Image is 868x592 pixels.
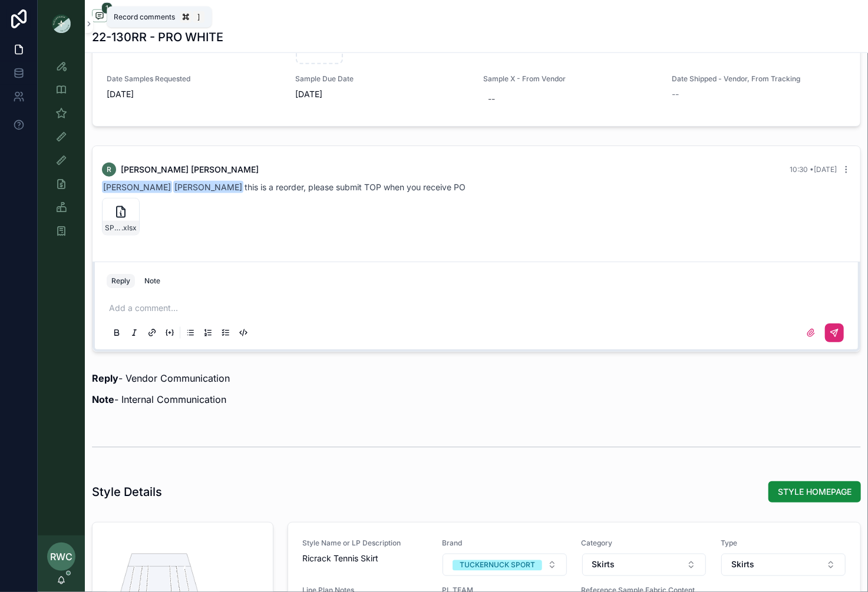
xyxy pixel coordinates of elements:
span: Skirts [731,559,754,571]
img: App logo [52,14,71,33]
button: Note [140,274,165,288]
span: Type [721,539,846,548]
strong: Note [92,393,114,405]
span: -- [672,88,679,100]
span: .xlsx [121,223,137,233]
span: Sample X - From Vendor [484,74,658,84]
span: Date Shipped - Vendor, From Tracking [672,74,846,84]
span: RWC [50,550,72,564]
span: this is a reorder, please submit TOP when you receive PO [102,182,466,192]
button: Select Button [582,554,707,576]
span: Record comments [114,12,175,22]
h1: Style Details [92,484,162,500]
div: scrollable content [38,47,85,257]
span: Category [582,539,707,548]
span: Brand [442,539,567,548]
div: TUCKERNUCK SPORT [460,560,535,571]
button: Select Button [721,554,846,576]
span: Date Samples Requested [107,74,281,84]
span: [PERSON_NAME] [173,181,243,193]
button: Select Button [443,554,567,576]
button: STYLE HOMEPAGE [768,481,861,502]
span: [PERSON_NAME] [PERSON_NAME] [121,164,259,176]
span: [DATE] [295,88,470,100]
span: ] [194,12,203,22]
span: STYLE HOMEPAGE [778,486,852,498]
span: Sample Due Date [295,74,470,84]
span: R [107,165,111,174]
span: Style Name or LP Description [302,539,428,548]
span: 10:30 • [DATE] [790,165,837,174]
span: 1 [101,2,113,14]
span: SP26-TN#22-130RR-RICRAC-SKORT_-reorder_[DATE] [105,223,121,233]
h1: 22-130RR - PRO WHITE [92,29,223,45]
button: Reply [107,274,135,288]
span: Skirts [592,559,615,571]
p: - Vendor Communication [92,371,861,385]
strong: Reply [92,372,118,384]
div: -- [489,93,496,105]
span: Ricrack Tennis Skirt [302,553,428,565]
button: 1 [92,9,107,24]
span: [PERSON_NAME] [102,181,172,193]
div: Note [144,276,160,286]
p: - Internal Communication [92,392,861,406]
span: [DATE] [107,88,281,100]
